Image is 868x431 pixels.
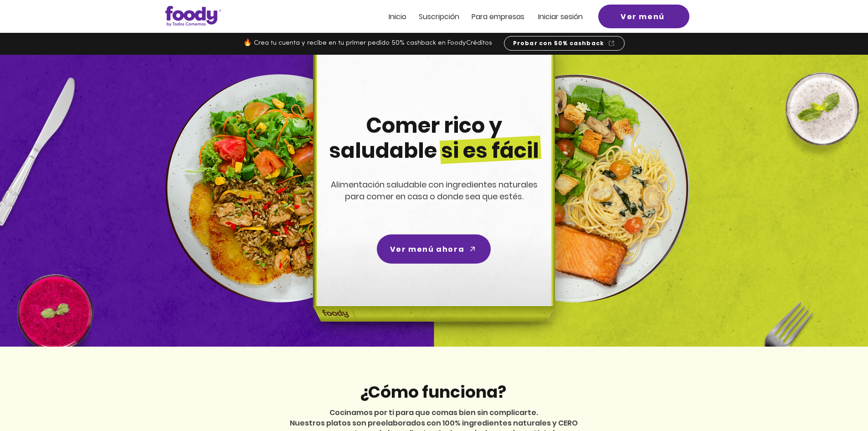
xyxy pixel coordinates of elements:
[472,13,524,21] a: Para empresas
[480,11,524,22] span: ra empresas
[390,244,464,255] span: Ver menú ahora
[419,13,459,21] a: Suscripción
[815,378,859,422] iframe: Messagebird Livechat Widget
[165,6,221,26] img: Logo_Foody V2.0.0 (3).png
[389,13,406,21] a: Inicio
[243,40,492,47] span: 🔥 Crea tu cuenta y recibe en tu primer pedido 50% cashback en FoodyCréditos
[472,11,480,22] span: Pa
[329,111,539,165] span: Comer rico y saludable si es fácil
[360,380,506,404] span: ¿Cómo funciona?
[389,11,406,22] span: Inicio
[504,36,625,51] a: Probar con 50% cashback
[419,11,459,22] span: Suscripción
[538,11,583,22] span: Iniciar sesión
[621,11,665,22] span: Ver menú
[513,39,605,47] span: Probar con 50% cashback
[377,234,491,264] a: Ver menú ahora
[288,55,577,347] img: headline-center-compress.png
[598,5,689,28] a: Ver menú
[538,13,583,21] a: Iniciar sesión
[329,407,538,418] span: Cocinamos por ti para que comas bien sin complicarte.
[331,179,538,202] span: Alimentación saludable con ingredientes naturales para comer en casa o donde sea que estés.
[165,74,393,302] img: left-dish-compress.png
